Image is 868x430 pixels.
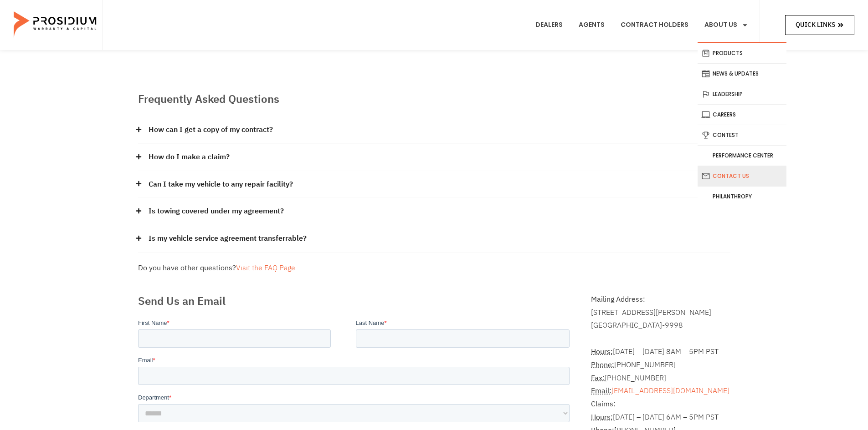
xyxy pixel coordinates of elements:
span: Quick Links [796,19,835,30]
abbr: Hours [591,412,613,423]
strong: Email: [591,385,611,396]
span: Last Name [218,1,247,8]
a: How do I make a claim? [149,151,230,164]
abbr: Email Address [591,385,611,396]
a: Dealers [529,8,570,42]
a: Philanthropy [698,187,786,207]
abbr: Phone Number [591,359,614,370]
a: [EMAIL_ADDRESS][DOMAIN_NAME] [611,385,729,396]
div: Do you have other questions? [138,262,730,275]
a: Leadership [698,84,786,104]
a: Contest [698,125,786,145]
a: How can I get a copy of my contract? [149,123,273,137]
strong: Hours: [591,412,613,423]
div: Is towing covered under my agreement? [138,198,730,225]
a: Is towing covered under my agreement? [149,205,284,218]
ul: About Us [698,42,786,207]
strong: Phone: [591,359,614,370]
a: News & Updates [698,64,786,84]
a: About Us [698,8,755,42]
h2: Frequently Asked Questions [138,91,730,107]
div: [STREET_ADDRESS][PERSON_NAME] [591,306,730,319]
div: [GEOGRAPHIC_DATA]-9998 [591,319,730,332]
strong: Fax: [591,373,605,384]
a: Performance Center [698,146,786,166]
strong: Hours: [591,346,613,357]
a: Contact Us [698,166,786,186]
a: Careers [698,105,786,125]
a: Contract Holders [614,8,695,42]
h2: Send Us an Email [138,293,573,309]
a: Visit the FAQ Page [236,263,295,273]
div: Can I take my vehicle to any repair facility? [138,171,730,198]
a: Agents [572,8,611,42]
a: Can I take my vehicle to any repair facility? [149,178,293,191]
nav: Menu [529,8,755,42]
div: How can I get a copy of my contract? [138,116,730,144]
div: How do I make a claim? [138,144,730,171]
a: Products [698,43,786,63]
a: Is my vehicle service agreement transferrable? [149,232,307,245]
b: Claims: [591,399,616,410]
abbr: Fax [591,373,605,384]
div: Is my vehicle service agreement transferrable? [138,225,730,253]
b: Mailing Address: [591,294,645,305]
a: Quick Links [785,15,854,35]
abbr: Hours [591,346,613,357]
